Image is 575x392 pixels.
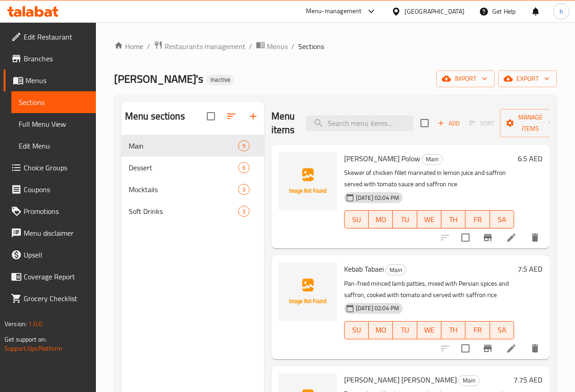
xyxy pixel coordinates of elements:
[506,343,517,354] a: Edit menu item
[469,213,486,226] span: FR
[24,53,89,64] span: Branches
[207,74,234,85] div: Inactive
[385,264,406,275] div: Main
[421,213,438,226] span: WE
[271,109,295,137] h2: Menu items
[459,375,479,386] span: Main
[352,194,403,202] span: [DATE] 02:04 PM
[344,152,420,165] span: [PERSON_NAME] Polow
[434,116,463,130] span: Add item
[114,69,203,89] span: [PERSON_NAME]'s
[4,266,96,288] a: Coverage Report
[28,318,42,330] span: 1.0.0
[436,70,495,87] button: import
[422,154,443,165] div: Main
[417,210,441,228] button: WE
[344,321,369,339] button: SU
[25,75,89,86] span: Menus
[154,40,245,52] a: Restaurants management
[4,69,96,91] a: Menus
[505,73,550,84] span: export
[490,210,514,228] button: SA
[445,213,462,226] span: TH
[19,119,89,129] span: Full Menu View
[121,200,264,222] div: Soft Drinks3
[393,210,417,228] button: TU
[291,41,295,52] li: /
[11,91,96,113] a: Sections
[129,184,238,195] span: Mocktails
[405,6,465,16] div: [GEOGRAPHIC_DATA]
[24,184,89,195] span: Coupons
[477,337,499,359] button: Branch-specific-item
[4,288,96,309] a: Grocery Checklist
[279,152,337,210] img: Jojeh Zereshk Polow
[352,304,403,313] span: [DATE] 02:04 PM
[514,373,542,386] h6: 7.75 AED
[242,105,264,127] button: Add section
[506,232,517,243] a: Edit menu item
[129,162,238,173] span: Dessert
[19,97,89,108] span: Sections
[4,200,96,222] a: Promotions
[422,154,442,164] span: Main
[11,113,96,135] a: Full Menu View
[121,131,264,226] nav: Menu sections
[24,31,89,42] span: Edit Restaurant
[348,213,365,226] span: SU
[386,265,406,275] span: Main
[445,323,462,337] span: TH
[5,333,46,345] span: Get support on:
[396,213,413,226] span: TU
[372,213,389,226] span: MO
[165,41,245,52] span: Restaurants management
[238,140,250,151] div: items
[256,40,288,52] a: Menus
[500,109,561,137] button: Manage items
[560,6,563,16] span: h
[417,321,441,339] button: WE
[436,118,461,129] span: Add
[239,142,249,150] span: 9
[239,164,249,172] span: 6
[434,116,463,130] button: Add
[344,210,369,228] button: SU
[348,323,365,337] span: SU
[306,6,362,17] div: Menu-management
[396,323,413,337] span: TU
[415,114,434,133] span: Select section
[19,140,89,151] span: Edit Menu
[524,337,546,359] button: delete
[121,135,264,157] div: Main9
[24,206,89,217] span: Promotions
[114,41,143,52] a: Home
[465,210,490,228] button: FR
[4,157,96,179] a: Choice Groups
[456,339,475,358] span: Select to update
[201,107,220,126] span: Select all sections
[298,41,324,52] span: Sections
[494,213,510,226] span: SA
[344,167,514,190] p: Skewer of chicken fillet marinated in lemon juice and saffron served with tomato sauce and saffro...
[498,70,557,87] button: export
[11,135,96,157] a: Edit Menu
[4,244,96,266] a: Upsell
[24,249,89,260] span: Upsell
[24,228,89,238] span: Menu disclaimer
[129,206,238,217] span: Soft Drinks
[4,48,96,69] a: Branches
[4,222,96,244] a: Menu disclaimer
[279,263,337,321] img: Kebab Tabaei
[24,162,89,173] span: Choice Groups
[344,373,457,387] span: [PERSON_NAME] [PERSON_NAME]
[267,41,288,52] span: Menus
[441,210,465,228] button: TH
[207,76,234,84] span: Inactive
[121,179,264,200] div: Mocktails3
[5,318,27,330] span: Version:
[518,152,542,165] h6: 6.5 AED
[372,323,389,337] span: MO
[239,207,249,216] span: 3
[5,342,62,354] a: Support.OpsPlatform
[306,115,413,131] input: search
